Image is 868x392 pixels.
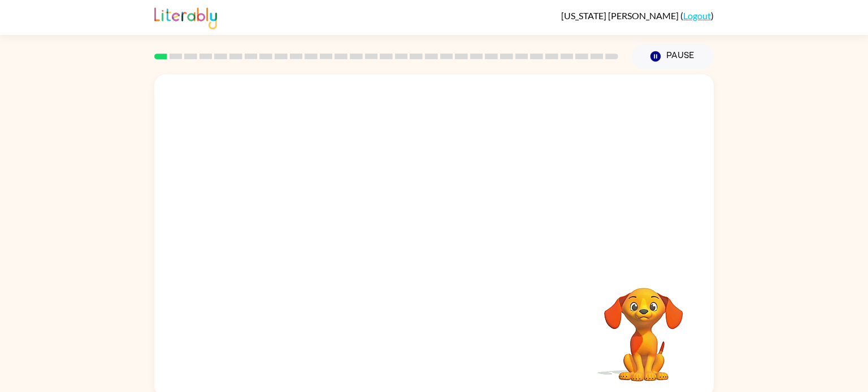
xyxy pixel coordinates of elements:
[561,10,680,21] span: [US_STATE] [PERSON_NAME]
[154,5,217,29] img: Literably
[587,270,700,383] video: Your browser must support playing .mp4 files to use Literably. Please try using another browser.
[561,10,714,21] div: ( )
[683,10,711,21] a: Logout
[632,43,714,69] button: Pause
